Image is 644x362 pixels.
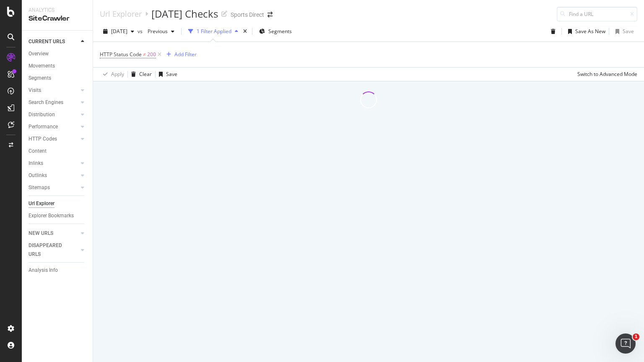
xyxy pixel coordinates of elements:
[268,28,292,35] span: Segments
[29,229,78,238] a: NEW URLS
[156,68,177,81] button: Save
[163,49,197,60] button: Add Filter
[615,333,636,354] iframe: Intercom live chat
[29,86,78,95] a: Visits
[138,28,144,35] span: vs
[29,147,87,156] a: Content
[29,62,55,70] div: Movements
[29,74,51,83] div: Segments
[197,28,231,35] div: 1 Filter Applied
[574,68,637,81] button: Switch to Advanced Mode
[29,241,78,259] a: DISAPPEARED URLS
[143,51,146,58] span: ≠
[29,122,58,131] div: Performance
[29,266,58,275] div: Analysis Info
[29,171,78,180] a: Outlinks
[623,28,634,35] div: Save
[100,68,124,81] button: Apply
[29,229,53,238] div: NEW URLS
[29,159,78,168] a: Inlinks
[100,25,138,38] button: [DATE]
[575,28,605,35] div: Save As New
[29,171,47,180] div: Outlinks
[147,49,156,60] span: 200
[29,98,78,107] a: Search Engines
[29,135,57,143] div: HTTP Codes
[29,199,55,208] div: Url Explorer
[139,70,152,78] div: Clear
[29,110,55,119] div: Distribution
[29,74,87,83] a: Segments
[144,28,168,35] span: Previous
[174,51,197,58] div: Add Filter
[612,25,634,38] button: Save
[565,25,605,38] button: Save As New
[151,7,218,21] div: [DATE] Checks
[100,51,142,58] span: HTTP Status Code
[29,122,78,131] a: Performance
[29,241,71,259] div: DISAPPEARED URLS
[29,37,78,46] a: CURRENT URLS
[557,7,637,21] input: Find a URL
[128,68,152,81] button: Clear
[29,37,65,46] div: CURRENT URLS
[29,98,63,107] div: Search Engines
[29,110,78,119] a: Distribution
[577,70,637,78] div: Switch to Advanced Mode
[256,25,295,38] button: Segments
[29,159,43,168] div: Inlinks
[29,211,87,220] a: Explorer Bookmarks
[144,25,178,38] button: Previous
[166,70,177,78] div: Save
[29,266,87,275] a: Analysis Info
[29,49,49,58] div: Overview
[29,14,86,23] div: SiteCrawler
[29,49,87,58] a: Overview
[29,135,78,143] a: HTTP Codes
[100,9,142,18] a: Url Explorer
[231,10,264,19] div: Sports Direct
[29,183,78,192] a: Sitemaps
[29,147,47,156] div: Content
[241,27,249,36] div: times
[29,199,87,208] a: Url Explorer
[29,86,41,95] div: Visits
[29,62,87,70] a: Movements
[29,7,86,14] div: Analytics
[185,25,241,38] button: 1 Filter Applied
[633,333,639,340] span: 1
[111,28,127,35] span: 2025 Sep. 10th
[29,183,50,192] div: Sitemaps
[267,12,273,18] div: arrow-right-arrow-left
[111,70,124,78] div: Apply
[29,211,74,220] div: Explorer Bookmarks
